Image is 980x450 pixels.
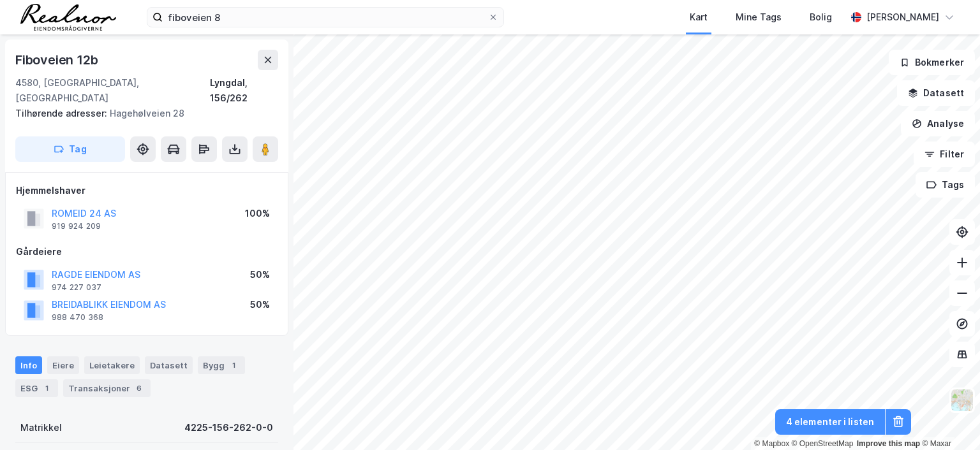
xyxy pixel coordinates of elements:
a: Improve this map [857,439,920,448]
div: 1 [40,382,53,395]
iframe: Chat Widget [916,389,980,450]
button: Datasett [897,80,975,106]
button: Tag [15,136,125,162]
div: Matrikkel [20,420,62,435]
button: Bokmerker [889,50,975,75]
div: Bolig [810,10,832,25]
div: 988 470 368 [52,312,103,323]
div: 4225-156-262-0-0 [184,420,273,435]
div: Transaksjoner [63,379,151,397]
div: Kart [690,10,708,25]
img: realnor-logo.934646d98de889bb5806.png [20,4,116,31]
input: Søk på adresse, matrikkel, gårdeiere, leietakere eller personer [163,8,488,27]
button: Filter [914,142,975,167]
div: 974 227 037 [52,282,101,293]
div: Fiboveien 12b [15,50,100,70]
button: 4 elementer i listen [775,409,885,435]
div: Lyngdal, 156/262 [210,75,278,106]
div: Leietakere [84,356,140,374]
div: Eiere [47,356,79,374]
button: Tags [916,172,975,198]
div: Kontrollprogram for chat [916,389,980,450]
div: 1 [227,359,240,372]
div: Info [15,356,42,374]
div: Hagehølveien 28 [15,106,268,121]
div: [PERSON_NAME] [866,10,939,25]
div: 6 [133,382,145,395]
div: 100% [245,206,270,221]
div: Mine Tags [736,10,782,25]
div: Hjemmelshaver [16,183,278,198]
div: Bygg [198,356,245,374]
div: ESG [15,379,58,397]
div: Datasett [145,356,193,374]
div: 50% [250,297,270,312]
a: OpenStreetMap [792,439,854,448]
div: Gårdeiere [16,244,278,259]
span: Tilhørende adresser: [15,108,110,119]
div: 50% [250,267,270,282]
a: Mapbox [754,439,789,448]
button: Analyse [901,111,975,136]
div: 4580, [GEOGRAPHIC_DATA], [GEOGRAPHIC_DATA] [15,75,210,106]
div: 919 924 209 [52,221,101,231]
img: Z [950,388,974,412]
